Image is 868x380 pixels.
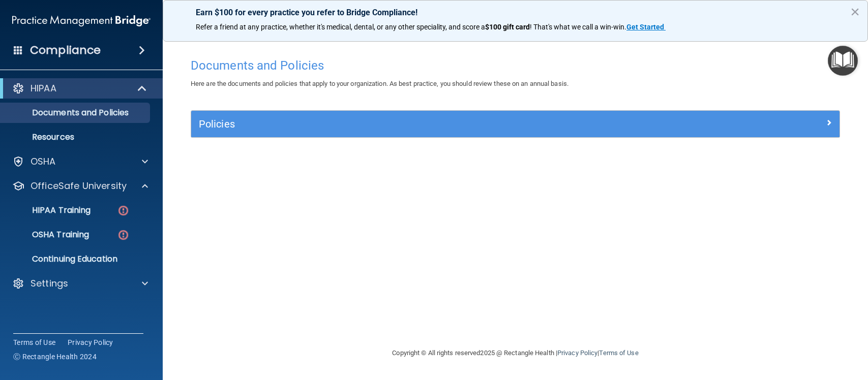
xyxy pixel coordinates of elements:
[30,43,101,57] h4: Compliance
[485,23,530,31] strong: $100 gift card
[31,155,56,168] p: OSHA
[13,352,97,362] span: Ⓒ Rectangle Health 2024
[626,23,666,31] a: Get Started
[12,180,148,192] a: OfficeSafe University
[13,337,55,347] a: Terms of Use
[7,230,89,240] p: OSHA Training
[199,116,832,132] a: Policies
[7,205,91,215] p: HIPAA Training
[12,155,148,168] a: OSHA
[199,118,670,130] h5: Policies
[31,180,127,192] p: OfficeSafe University
[31,277,68,290] p: Settings
[557,349,597,357] a: Privacy Policy
[117,229,130,241] img: danger-circle.6113f641.png
[828,46,858,76] button: Open Resource Center
[191,59,840,72] h4: Documents and Policies
[196,23,485,31] span: Refer a friend at any practice, whether it's medical, dental, or any other speciality, and score a
[599,349,638,357] a: Terms of Use
[117,204,130,217] img: danger-circle.6113f641.png
[530,23,626,31] span: ! That's what we call a win-win.
[7,132,145,142] p: Resources
[7,254,145,264] p: Continuing Education
[196,8,835,17] p: Earn $100 for every practice you refer to Bridge Compliance!
[191,80,568,87] span: Here are the documents and policies that apply to your organization. As best practice, you should...
[12,11,151,31] img: PMB logo
[12,277,148,290] a: Settings
[12,82,147,94] a: HIPAA
[7,108,145,118] p: Documents and Policies
[31,82,56,94] p: HIPAA
[330,337,701,369] div: Copyright © All rights reserved 2025 @ Rectangle Health | |
[850,4,860,20] button: Close
[68,337,113,347] a: Privacy Policy
[626,23,664,31] strong: Get Started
